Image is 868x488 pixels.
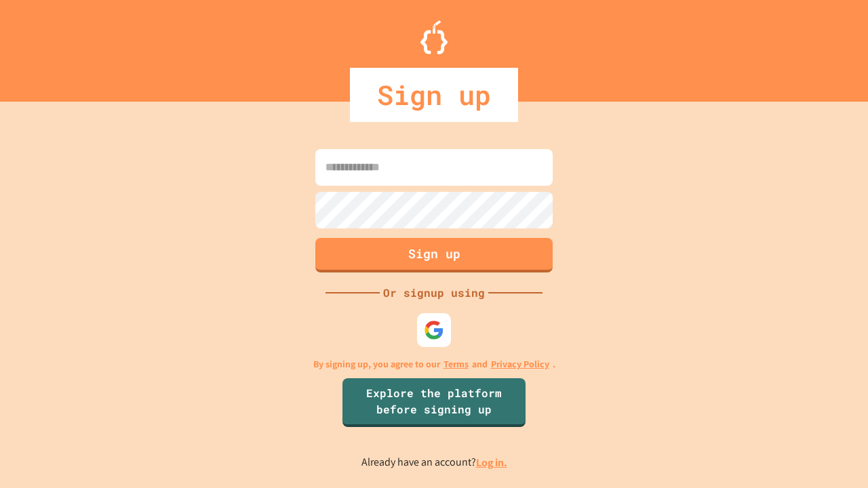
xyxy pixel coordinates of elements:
[380,285,488,301] div: Or signup using
[313,357,555,371] p: By signing up, you agree to our and .
[361,454,507,471] p: Already have an account?
[424,320,444,340] img: google-icon.svg
[443,357,469,371] a: Terms
[420,20,448,54] img: Logo.svg
[491,357,549,371] a: Privacy Policy
[476,455,507,470] a: Log in.
[350,68,518,122] div: Sign up
[315,238,553,272] button: Sign up
[342,378,526,427] a: Explore the platform before signing up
